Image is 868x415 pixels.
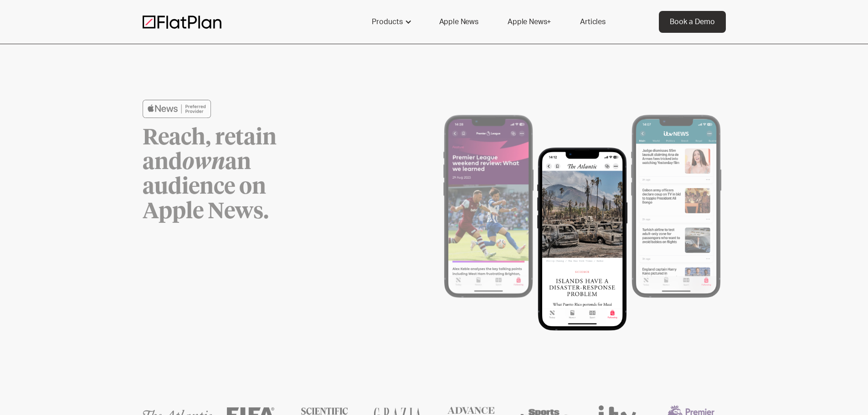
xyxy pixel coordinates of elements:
div: Book a Demo [670,16,715,27]
em: own [182,152,225,174]
a: Articles [569,11,616,33]
a: Apple News+ [497,11,562,33]
h1: Reach, retain and an audience on Apple News. [143,126,329,224]
div: Products [372,16,403,27]
div: Products [361,11,421,33]
a: Apple News [428,11,489,33]
a: Book a Demo [659,11,726,33]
